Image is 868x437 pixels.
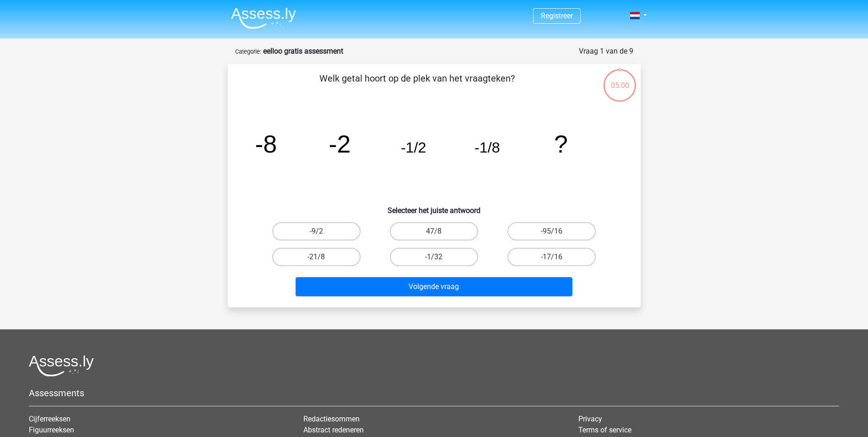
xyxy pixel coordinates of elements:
[243,199,626,215] h6: Selecteer het juiste antwoord
[603,68,637,91] div: 05:00
[390,248,478,266] label: -1/32
[296,277,572,296] button: Volgende vraag
[329,130,350,158] tspan: -2
[507,248,596,266] label: -17/16
[29,415,70,423] a: Cijferreeksen
[29,355,94,377] img: Assessly logo
[474,139,500,156] tspan: -1/8
[29,388,839,399] h5: Assessments
[303,426,364,434] a: Abstract redeneren
[255,130,277,158] tspan: -8
[235,48,261,55] small: Categorie:
[390,222,478,240] label: 47/8
[400,139,426,156] tspan: -1/2
[507,222,596,240] label: -95/16
[541,11,573,20] a: Registreer
[272,222,361,240] label: -9/2
[231,7,296,29] img: Assessly
[272,248,361,266] label: -21/8
[579,46,633,57] div: Vraag 1 van de 9
[29,426,74,434] a: Figuurreeksen
[578,415,602,423] a: Privacy
[578,426,631,434] a: Terms of service
[303,415,360,423] a: Redactiesommen
[263,47,343,55] strong: eelloo gratis assessment
[243,71,592,99] p: Welk getal hoort op de plek van het vraagteken?
[554,130,568,158] tspan: ?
